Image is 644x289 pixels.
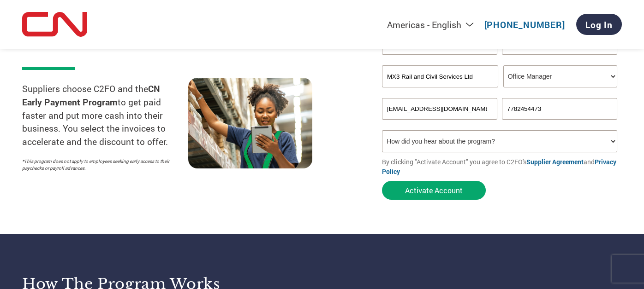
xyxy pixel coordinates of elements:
[382,157,622,176] p: By clicking "Activate Account" you agree to C2FO's and
[382,98,497,120] input: Invalid Email format
[382,181,486,200] button: Activate Account
[382,88,617,94] div: Invalid company name or company name is too long
[382,65,498,87] input: Your company name*
[22,12,87,37] img: CN
[502,56,617,62] div: Invalid last name or last name is too long
[503,65,617,87] select: Title/Role
[22,83,160,108] strong: CN Early Payment Program
[382,56,497,62] div: Invalid first name or first name is too long
[484,19,565,30] a: [PHONE_NUMBER]
[576,14,622,35] a: Log In
[22,158,179,172] p: *This program does not apply to employees seeking early access to their paychecks or payroll adva...
[526,157,584,166] a: Supplier Agreement
[22,82,188,149] p: Suppliers choose C2FO and the to get paid faster and put more cash into their business. You selec...
[382,157,616,176] a: Privacy Policy
[502,98,617,120] input: Phone*
[382,121,497,127] div: Inavlid Email Address
[188,78,312,168] img: supply chain worker
[502,121,617,127] div: Inavlid Phone Number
